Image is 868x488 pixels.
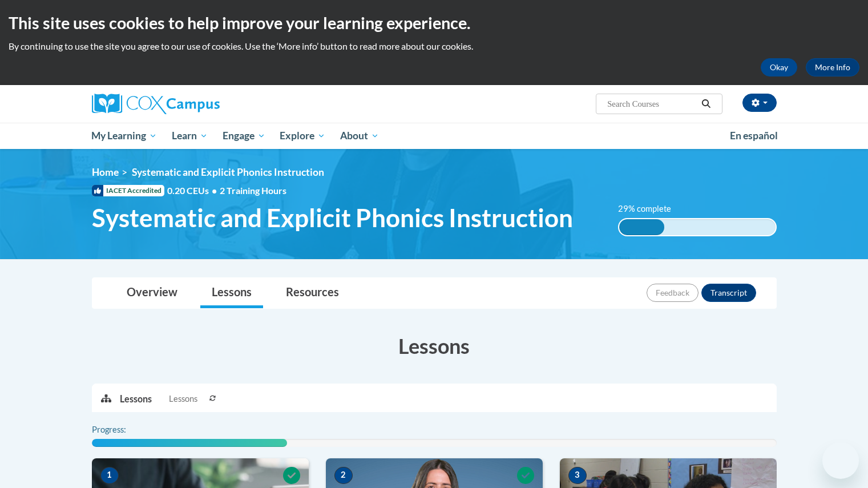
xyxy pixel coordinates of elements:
[92,203,573,233] span: Systematic and Explicit Phonics Instruction
[822,442,859,479] iframe: Button to launch messaging window
[618,203,684,215] label: 29% complete
[274,278,350,308] a: Resources
[92,166,119,178] a: Home
[84,123,165,149] a: My Learning
[272,123,333,149] a: Explore
[115,278,189,308] a: Overview
[722,124,785,148] a: En español
[761,58,797,76] button: Okay
[92,424,158,436] label: Progress:
[92,185,164,196] span: IACET Accredited
[164,123,215,149] a: Learn
[91,129,157,143] span: My Learning
[334,467,353,484] span: 2
[223,129,265,143] span: Engage
[9,40,859,53] p: By continuing to use the site you agree to our use of cookies. Use the ‘More info’ button to read...
[169,393,197,405] span: Lessons
[92,332,777,360] h3: Lessons
[606,97,697,111] input: Search Courses
[167,184,220,197] span: 0.20 CEUs
[619,219,664,235] div: 29% complete
[701,284,756,302] button: Transcript
[92,94,220,114] img: Cox Campus
[280,129,325,143] span: Explore
[697,97,714,111] button: Search
[120,393,152,405] p: Lessons
[220,185,286,196] span: 2 Training Hours
[806,58,859,76] a: More Info
[200,278,263,308] a: Lessons
[742,94,777,112] button: Account Settings
[647,284,699,302] button: Feedback
[92,94,309,114] a: Cox Campus
[172,129,208,143] span: Learn
[340,129,379,143] span: About
[333,123,386,149] a: About
[215,123,273,149] a: Engage
[568,467,587,484] span: 3
[100,467,119,484] span: 1
[212,185,217,196] span: •
[132,166,324,178] span: Systematic and Explicit Phonics Instruction
[75,123,794,149] div: Main menu
[730,130,778,142] span: En español
[9,11,859,34] h2: This site uses cookies to help improve your learning experience.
